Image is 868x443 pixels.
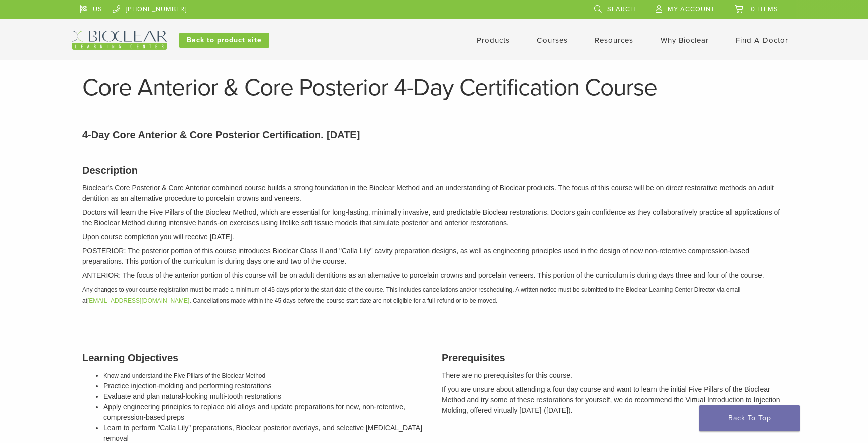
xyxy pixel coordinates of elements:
a: Products [477,36,510,45]
img: Bioclear [72,31,167,50]
a: Resources [595,36,633,45]
p: Doctors will learn the Five Pillars of the Bioclear Method, which are essential for long-lasting,... [82,207,786,228]
p: POSTERIOR: The posterior portion of this course introduces Bioclear Class II and "Calla Lily" cav... [82,246,786,267]
a: Back to product site [179,33,269,48]
p: ANTERIOR: The focus of the anterior portion of this course will be on adult dentitions as an alte... [82,270,786,281]
h1: Core Anterior & Core Posterior 4-Day Certification Course [82,76,786,100]
span: Search [607,5,635,13]
h3: Prerequisites [442,350,786,365]
li: Apply engineering principles to replace old alloys and update preparations for new, non-retentive... [103,402,426,423]
h3: Description [82,163,786,178]
p: Upon course completion you will receive [DATE]. [82,232,786,242]
a: Back To Top [699,405,800,431]
span: Know and understand the Five Pillars of the Bioclear Method [103,372,265,379]
a: Courses [537,36,568,45]
p: Bioclear's Core Posterior & Core Anterior combined course builds a strong foundation in the Biocl... [82,183,786,204]
a: [EMAIL_ADDRESS][DOMAIN_NAME] [87,297,189,304]
span: My Account [668,5,715,13]
li: Practice injection-molding and performing restorations [103,381,426,391]
a: Find A Doctor [736,36,788,45]
span: 0 items [751,5,778,13]
h3: Learning Objectives [82,350,426,365]
p: If you are unsure about attending a four day course and want to learn the initial Five Pillars of... [442,384,786,416]
a: Why Bioclear [661,36,709,45]
li: Evaluate and plan natural-looking multi-tooth restorations [103,391,426,402]
p: 4-Day Core Anterior & Core Posterior Certification. [DATE] [82,127,786,142]
em: Any changes to your course registration must be made a minimum of 45 days prior to the start date... [82,286,740,304]
p: There are no prerequisites for this course. [442,370,786,381]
